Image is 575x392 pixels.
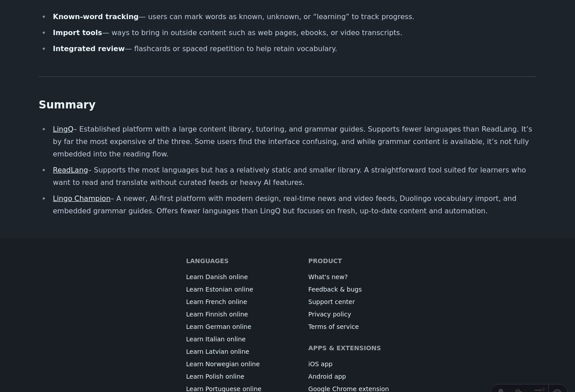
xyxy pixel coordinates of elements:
[186,347,249,356] a: Learn Latvian online
[186,272,248,281] a: Learn Danish online
[53,44,125,53] strong: Integrated review
[308,360,333,368] a: iOS app
[53,28,102,37] strong: Import tools
[186,310,248,319] a: Learn Finnish online
[186,360,260,368] a: Learn Norwegian online
[50,123,536,160] li: – Established platform with a large content library, tutoring, and grammar guides. Supports fewer...
[308,310,351,319] a: Privacy policy
[50,43,536,55] li: — flashcards or spaced repetition to help retain vocabulary.
[308,256,342,265] h6: Product
[308,372,346,381] a: Android app
[53,125,73,133] a: LingQ
[50,11,536,23] li: — users can mark words as known, unknown, or “learning” to track progress.
[308,297,355,306] a: Support center
[308,272,348,281] a: What's new?
[53,166,88,174] a: ReadLang
[308,322,359,331] a: Terms of service
[50,27,536,39] li: — ways to bring in outside content such as web pages, ebooks, or video transcripts.
[39,98,536,112] h2: Summary
[50,164,536,189] li: – Supports the most languages but has a relatively static and smaller library. A straightforward ...
[186,256,229,265] h6: Languages
[186,285,253,294] a: Learn Estonian online
[186,372,244,381] a: Learn Polish online
[186,335,246,344] a: Learn Italian online
[186,297,247,306] a: Learn French online
[53,194,111,203] a: Lingo Champion
[50,192,536,217] li: – A newer, AI-first platform with modern design, real-time news and video feeds, Duolingo vocabul...
[186,322,252,331] a: Learn German online
[308,344,381,352] h6: Apps & extensions
[53,12,139,21] strong: Known-word tracking
[308,285,362,294] a: Feedback & bugs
